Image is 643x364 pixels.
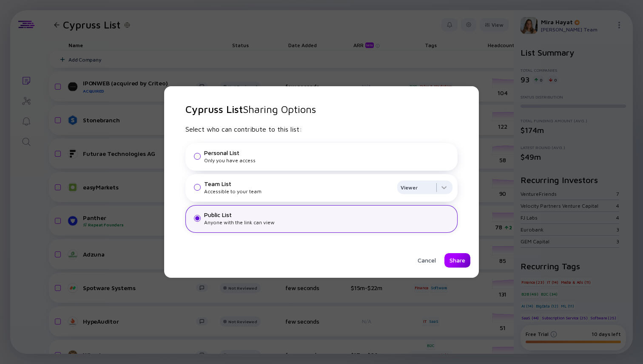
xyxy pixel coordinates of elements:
div: Personal List [204,149,452,156]
button: Share [444,253,470,268]
div: Anyone with the link can view [204,219,452,226]
div: Select who can contribute to this list: [185,125,458,133]
h1: Sharing Options [185,103,458,115]
button: Cancel [413,253,441,268]
div: Team List [204,180,394,187]
div: Public List [204,211,452,218]
div: Only you have access [204,157,452,164]
div: Accessible to your team [204,188,394,195]
span: Cypruss List [185,103,243,115]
